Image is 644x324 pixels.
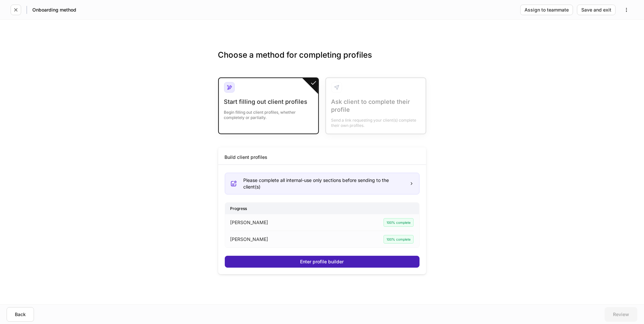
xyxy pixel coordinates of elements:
[384,218,414,227] div: 100% complete
[224,106,313,120] div: Begin filling out client profiles, whether completely or partially.
[225,256,420,268] button: Enter profile builder
[577,5,616,15] button: Save and exit
[15,312,26,317] div: Back
[7,307,34,322] button: Back
[230,219,268,226] p: [PERSON_NAME]
[225,154,268,161] div: Build client profiles
[300,259,344,264] div: Enter profile builder
[218,50,426,71] h3: Choose a method for completing profiles
[520,5,573,15] button: Assign to teammate
[525,8,569,12] div: Assign to teammate
[244,177,404,190] div: Please complete all internal-use only sections before sending to the client(s)
[32,7,76,13] h5: Onboarding method
[230,236,268,243] p: [PERSON_NAME]
[225,203,419,214] div: Progress
[581,8,611,12] div: Save and exit
[224,98,313,106] div: Start filling out client profiles
[384,235,414,244] div: 100% complete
